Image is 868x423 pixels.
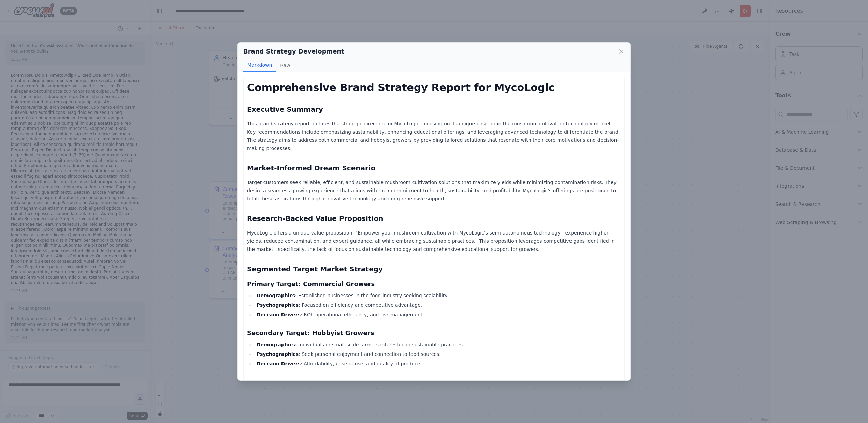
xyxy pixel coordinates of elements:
p: MycoLogic offers a unique value proposition: "Empower your mushroom cultivation with MycoLogic's ... [247,229,621,253]
strong: Psychographics [257,351,299,357]
li: : ROI, operational efficiency, and risk management. [255,311,621,319]
button: Raw [276,59,294,72]
h2: Executive Summary [247,105,621,114]
li: : Affordability, ease of use, and quality of produce. [255,360,621,368]
h2: Brand Strategy Development [243,47,344,56]
strong: Demographics [257,342,295,347]
strong: Psychographics [257,302,299,308]
li: : Seek personal enjoyment and connection to food sources. [255,350,621,358]
h2: Segmented Target Market Strategy [247,264,621,274]
strong: Demographics [257,293,295,298]
li: : Individuals or small-scale farmers interested in sustainable practices. [255,341,621,349]
button: Markdown [243,59,276,72]
h2: Research-Backed Value Proposition [247,214,621,223]
h3: Primary Target: Commercial Growers [247,279,621,289]
h2: Market-Informed Dream Scenario [247,163,621,173]
h1: Comprehensive Brand Strategy Report for MycoLogic [247,81,621,94]
strong: Decision Drivers [257,312,301,317]
h3: Secondary Target: Hobbyist Growers [247,328,621,338]
p: Target customers seek reliable, efficient, and sustainable mushroom cultivation solutions that ma... [247,178,621,203]
li: : Focused on efficiency and competitive advantage. [255,301,621,309]
strong: Decision Drivers [257,361,301,366]
li: : Established businesses in the food industry seeking scalability. [255,291,621,300]
p: This brand strategy report outlines the strategic direction for MycoLogic, focusing on its unique... [247,120,621,152]
h2: Competitive Positioning Statement [247,379,621,388]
